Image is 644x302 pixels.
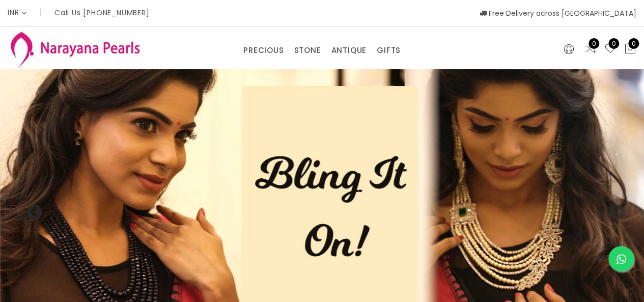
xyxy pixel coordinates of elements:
span: 0 [589,38,599,49]
a: GIFTS [377,43,401,58]
a: ANTIQUE [331,43,367,58]
a: 0 [584,43,597,56]
a: 0 [604,43,617,56]
button: Next [608,204,619,214]
p: Call Us [PHONE_NUMBER] [54,9,150,16]
button: Previous [25,204,36,214]
span: Free Delivery across [GEOGRAPHIC_DATA] [480,8,636,18]
span: 0 [628,38,639,49]
span: 0 [608,38,619,49]
a: PRECIOUS [243,43,284,58]
button: 0 [624,43,636,56]
a: STONE [294,43,321,58]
